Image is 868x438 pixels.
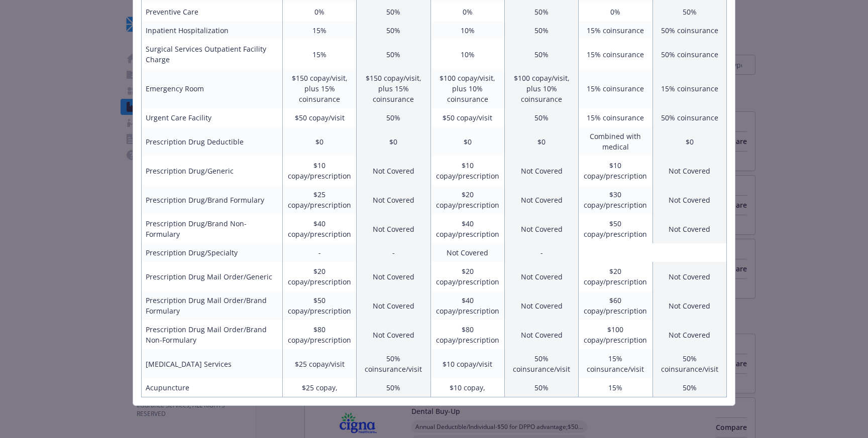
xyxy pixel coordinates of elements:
[653,349,726,378] td: 50% coinsurance/visit
[504,69,578,108] td: $100 copay/visit, plus 10% coinsurance
[653,21,726,40] td: 50% coinsurance
[653,127,726,156] td: $0
[357,243,430,262] td: -
[142,156,283,185] td: Prescription Drug/Generic
[282,108,356,127] td: $50 copay/visit
[579,21,653,40] td: 15% coinsurance
[282,291,356,320] td: $50 copay/prescription
[142,349,283,378] td: [MEDICAL_DATA] Services
[430,21,504,40] td: 10%
[579,214,653,243] td: $50 copay/prescription
[357,378,430,397] td: 50%
[282,3,356,21] td: 0%
[504,40,578,69] td: 50%
[142,320,283,349] td: Prescription Drug Mail Order/Brand Non-Formulary
[504,21,578,40] td: 50%
[282,243,356,262] td: -
[357,214,430,243] td: Not Covered
[504,378,578,397] td: 50%
[357,262,430,291] td: Not Covered
[504,108,578,127] td: 50%
[504,349,578,378] td: 50% coinsurance/visit
[653,185,726,214] td: Not Covered
[142,185,283,214] td: Prescription Drug/Brand Formulary
[282,320,356,349] td: $80 copay/prescription
[142,262,283,291] td: Prescription Drug Mail Order/Generic
[142,3,283,21] td: Preventive Care
[282,21,356,40] td: 15%
[357,185,430,214] td: Not Covered
[142,378,283,397] td: Acupuncture
[142,69,283,108] td: Emergency Room
[282,378,356,397] td: $25 copay,
[142,291,283,320] td: Prescription Drug Mail Order/Brand Formulary
[504,320,578,349] td: Not Covered
[430,320,504,349] td: $80 copay/prescription
[357,108,430,127] td: 50%
[504,127,578,156] td: $0
[357,69,430,108] td: $150 copay/visit, plus 15% coinsurance
[430,108,504,127] td: $50 copay/visit
[430,40,504,69] td: 10%
[282,40,356,69] td: 15%
[579,349,653,378] td: 15% coinsurance/visit
[653,69,726,108] td: 15% coinsurance
[142,127,283,156] td: Prescription Drug Deductible
[142,21,283,40] td: Inpatient Hospitalization
[579,320,653,349] td: $100 copay/prescription
[579,108,653,127] td: 15% coinsurance
[579,3,653,21] td: 0%
[579,40,653,69] td: 15% coinsurance
[579,127,653,156] td: Combined with medical
[579,378,653,397] td: 15%
[357,291,430,320] td: Not Covered
[504,3,578,21] td: 50%
[357,3,430,21] td: 50%
[653,378,726,397] td: 50%
[430,3,504,21] td: 0%
[357,349,430,378] td: 50% coinsurance/visit
[142,40,283,69] td: Surgical Services Outpatient Facility Charge
[430,349,504,378] td: $10 copay/visit
[357,127,430,156] td: $0
[357,156,430,185] td: Not Covered
[653,156,726,185] td: Not Covered
[357,320,430,349] td: Not Covered
[653,108,726,127] td: 50% coinsurance
[504,185,578,214] td: Not Covered
[282,156,356,185] td: $10 copay/prescription
[653,320,726,349] td: Not Covered
[430,156,504,185] td: $10 copay/prescription
[282,127,356,156] td: $0
[579,262,653,291] td: $20 copay/prescription
[142,243,283,262] td: Prescription Drug/Specialty
[504,262,578,291] td: Not Covered
[504,156,578,185] td: Not Covered
[653,214,726,243] td: Not Covered
[282,69,356,108] td: $150 copay/visit, plus 15% coinsurance
[579,156,653,185] td: $10 copay/prescription
[430,185,504,214] td: $20 copay/prescription
[430,214,504,243] td: $40 copay/prescription
[430,127,504,156] td: $0
[653,3,726,21] td: 50%
[282,185,356,214] td: $25 copay/prescription
[357,40,430,69] td: 50%
[653,262,726,291] td: Not Covered
[430,262,504,291] td: $20 copay/prescription
[504,214,578,243] td: Not Covered
[430,378,504,397] td: $10 copay,
[579,69,653,108] td: 15% coinsurance
[504,291,578,320] td: Not Covered
[653,40,726,69] td: 50% coinsurance
[430,69,504,108] td: $100 copay/visit, plus 10% coinsurance
[430,291,504,320] td: $40 copay/prescription
[579,291,653,320] td: $60 copay/prescription
[282,349,356,378] td: $25 copay/visit
[282,214,356,243] td: $40 copay/prescription
[579,185,653,214] td: $30 copay/prescription
[430,243,504,262] td: Not Covered
[653,291,726,320] td: Not Covered
[504,243,578,262] td: -
[357,21,430,40] td: 50%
